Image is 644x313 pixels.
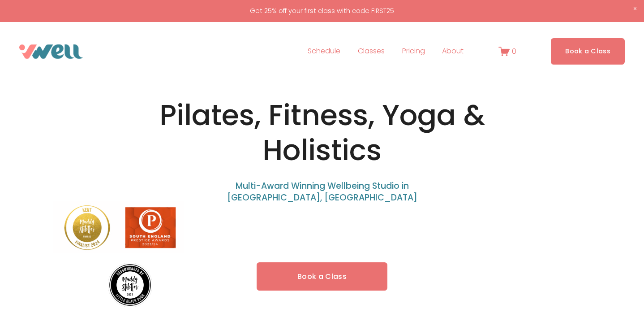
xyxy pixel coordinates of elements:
[358,45,385,58] span: Classes
[308,44,340,59] a: Schedule
[19,44,83,59] img: VWell
[442,45,464,58] span: About
[121,98,523,169] h1: Pilates, Fitness, Yoga & Holistics
[498,46,516,57] a: 0 items in cart
[358,44,385,59] a: folder dropdown
[227,180,417,204] span: Multi-Award Winning Wellbeing Studio in [GEOGRAPHIC_DATA], [GEOGRAPHIC_DATA]
[512,46,516,57] span: 0
[257,262,387,291] a: Book a Class
[402,44,425,59] a: Pricing
[551,38,625,65] a: Book a Class
[442,44,464,59] a: folder dropdown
